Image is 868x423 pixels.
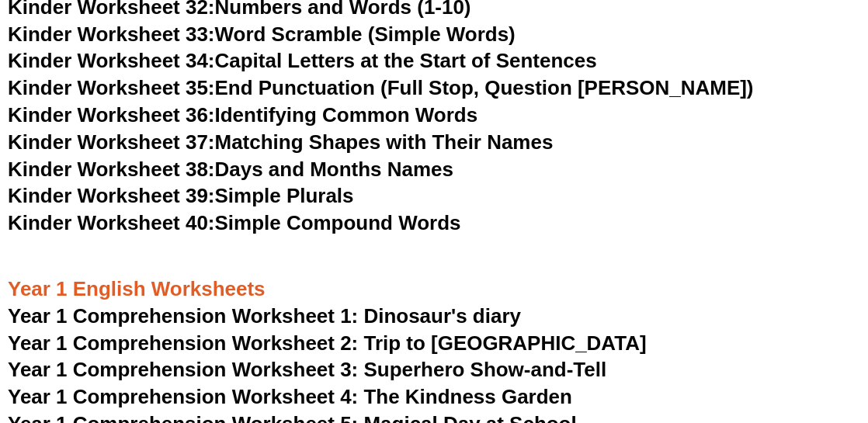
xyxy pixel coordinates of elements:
[8,158,453,181] a: Kinder Worksheet 38:Days and Months Names
[8,385,572,408] a: Year 1 Comprehension Worksheet 4: The Kindness Garden
[8,49,215,72] span: Kinder Worksheet 34:
[8,358,607,381] a: Year 1 Comprehension Worksheet 3: Superhero Show-and-Tell
[8,23,516,46] a: Kinder Worksheet 33:Word Scramble (Simple Words)
[8,49,597,72] a: Kinder Worksheet 34:Capital Letters at the Start of Sentences
[8,304,521,328] a: Year 1 Comprehension Worksheet 1: Dinosaur's diary
[8,211,461,234] a: Kinder Worksheet 40:Simple Compound Words
[8,103,477,127] a: Kinder Worksheet 36:Identifying Common Words
[8,103,215,127] span: Kinder Worksheet 36:
[8,331,647,355] a: Year 1 Comprehension Worksheet 2: Trip to [GEOGRAPHIC_DATA]
[8,276,860,303] h3: Year 1 English Worksheets
[8,211,215,234] span: Kinder Worksheet 40:
[8,76,215,99] span: Kinder Worksheet 35:
[8,158,215,181] span: Kinder Worksheet 38:
[8,76,754,99] a: Kinder Worksheet 35:End Punctuation (Full Stop, Question [PERSON_NAME])
[8,130,215,154] span: Kinder Worksheet 37:
[8,130,554,154] a: Kinder Worksheet 37:Matching Shapes with Their Names
[8,184,215,207] span: Kinder Worksheet 39:
[8,184,354,207] a: Kinder Worksheet 39:Simple Plurals
[8,23,215,46] span: Kinder Worksheet 33:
